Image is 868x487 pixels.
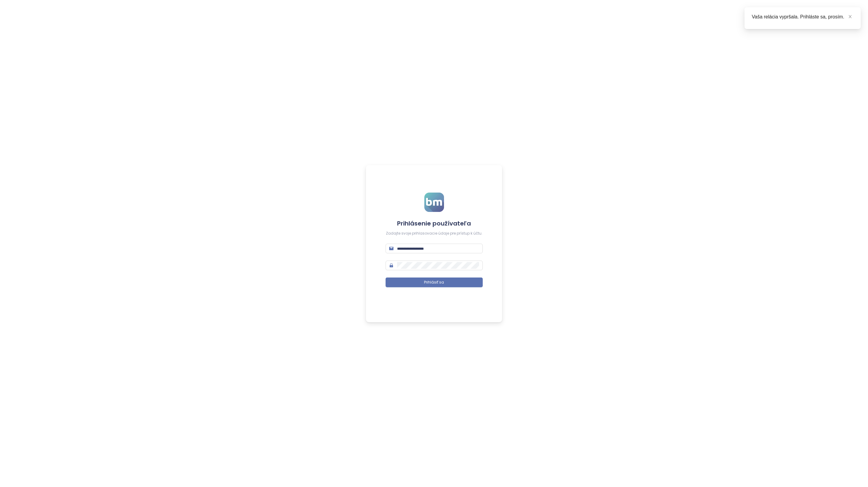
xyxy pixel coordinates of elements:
[389,246,393,251] span: mail
[386,278,483,287] button: Prihlásiť sa
[386,219,483,228] h4: Prihlásenie používateľa
[389,263,393,268] span: lock
[424,280,444,285] span: Prihlásiť sa
[424,193,444,212] img: logo
[848,15,852,19] span: close
[386,231,483,236] div: Zadajte svoje prihlasovacie údaje pre prístup k účtu.
[752,13,853,21] div: Vaša relácia vypršala. Prihláste sa, prosím.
